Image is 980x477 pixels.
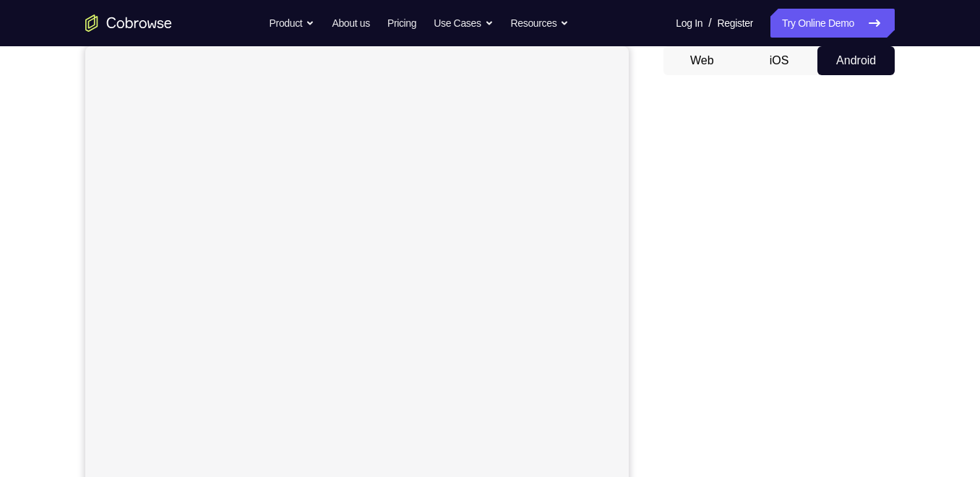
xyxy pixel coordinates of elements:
a: Register [718,9,753,38]
span: / [708,14,711,32]
a: Try Online Demo [770,9,895,38]
button: iOS [741,46,818,75]
a: Log In [676,9,702,38]
a: About us [332,9,369,38]
a: Go to the home page [85,14,172,32]
button: Android [817,46,895,75]
button: Use Cases [434,9,493,38]
button: Product [270,9,315,38]
button: Web [663,46,741,75]
button: Resources [511,9,569,38]
a: Pricing [387,9,416,38]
